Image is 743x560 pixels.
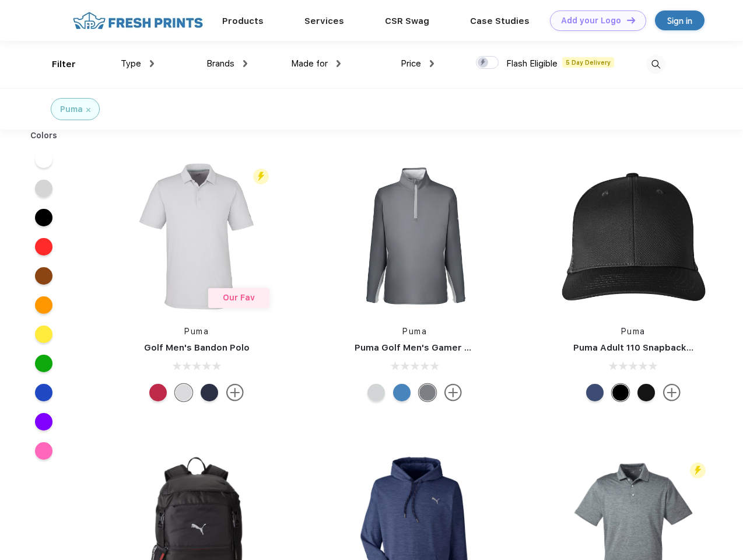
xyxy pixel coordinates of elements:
div: Bright Cobalt [393,384,411,401]
span: Flash Eligible [506,58,558,69]
div: Quiet Shade [419,384,436,401]
img: more.svg [663,384,681,401]
img: DT [627,17,635,23]
span: Price [401,58,421,69]
a: Sign in [655,10,705,30]
img: func=resize&h=266 [337,159,492,314]
img: flash_active_toggle.svg [253,169,269,184]
img: dropdown.png [430,60,434,67]
div: Filter [52,58,76,71]
a: Golf Men's Bandon Polo [144,342,250,353]
img: func=resize&h=266 [119,159,274,314]
img: more.svg [226,384,244,401]
div: Pma Blk with Pma Blk [637,384,655,401]
img: more.svg [444,384,462,401]
img: flash_active_toggle.svg [690,463,706,478]
span: Made for [291,58,328,69]
img: func=resize&h=266 [556,159,711,314]
img: dropdown.png [150,60,154,67]
img: filter_cancel.svg [86,108,90,112]
div: High Rise [367,384,385,401]
img: desktop_search.svg [646,55,665,74]
div: Puma [60,103,83,116]
div: Navy Blazer [201,384,218,401]
a: Puma Golf Men's Gamer Golf Quarter-Zip [355,342,539,353]
div: Add your Logo [561,16,621,26]
a: CSR Swag [385,16,429,26]
div: Sign in [667,14,692,27]
a: Puma [621,327,646,336]
div: High Rise [175,384,192,401]
div: Colors [22,129,66,142]
img: dropdown.png [243,60,247,67]
img: fo%20logo%202.webp [69,10,206,31]
span: 5 Day Delivery [562,57,614,68]
div: Peacoat Qut Shd [586,384,604,401]
div: Ski Patrol [149,384,167,401]
a: Puma [402,327,427,336]
a: Services [304,16,344,26]
span: Our Fav [223,293,255,302]
a: Products [222,16,264,26]
a: Puma [184,327,209,336]
span: Type [121,58,141,69]
span: Brands [206,58,234,69]
img: dropdown.png [337,60,341,67]
div: Pma Blk Pma Blk [612,384,629,401]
